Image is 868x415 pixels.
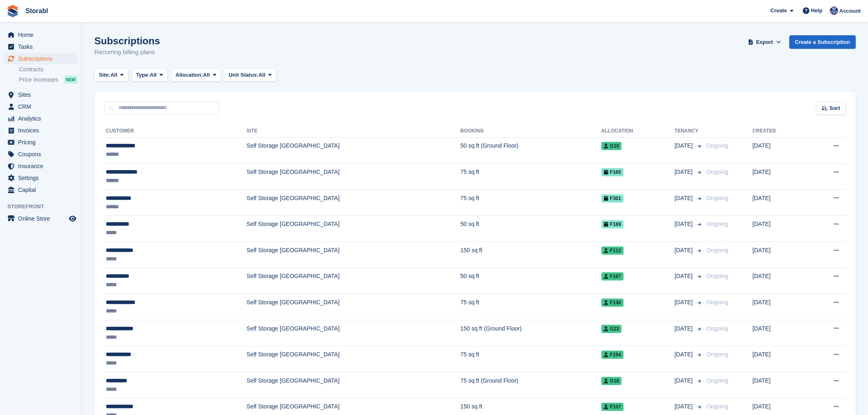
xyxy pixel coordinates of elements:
[706,325,728,332] span: Ongoing
[4,41,78,52] a: menu
[706,169,728,175] span: Ongoing
[99,71,110,79] span: Site:
[247,189,460,216] td: Self Storage [GEOGRAPHIC_DATA]
[247,294,460,320] td: Self Storage [GEOGRAPHIC_DATA]
[674,402,694,411] span: [DATE]
[104,125,247,138] th: Customer
[176,71,203,79] span: Allocation:
[460,164,601,190] td: 75 sq ft
[601,325,622,333] span: G23
[706,403,728,410] span: Ongoing
[18,137,67,148] span: Pricing
[601,194,624,203] span: F301
[94,68,128,82] button: Site: All
[258,71,265,79] span: All
[601,246,624,255] span: F112
[4,101,78,112] a: menu
[18,41,67,52] span: Tasks
[4,89,78,100] a: menu
[247,346,460,372] td: Self Storage [GEOGRAPHIC_DATA]
[94,35,160,46] h1: Subscriptions
[19,75,78,84] a: Price increases NEW
[674,220,694,228] span: [DATE]
[830,7,838,15] img: Tegan Ewart
[752,216,806,242] td: [DATE]
[18,89,67,100] span: Sites
[674,324,694,333] span: [DATE]
[706,351,728,358] span: Ongoing
[18,125,67,136] span: Invoices
[601,299,624,307] span: F130
[110,71,117,79] span: All
[460,372,601,399] td: 75 sq ft (Ground Floor)
[228,71,258,79] span: Unit Status:
[601,168,624,176] span: F165
[674,168,694,176] span: [DATE]
[460,125,601,138] th: Booking
[706,247,728,253] span: Ongoing
[674,194,694,203] span: [DATE]
[19,66,78,73] a: Contracts
[18,160,67,172] span: Insurance
[706,142,728,149] span: Ongoing
[4,148,78,160] a: menu
[752,242,806,268] td: [DATE]
[770,7,787,15] span: Create
[94,48,160,57] p: Recurring billing plans
[674,376,694,385] span: [DATE]
[752,346,806,372] td: [DATE]
[4,29,78,41] a: menu
[460,346,601,372] td: 75 sq ft
[247,164,460,190] td: Self Storage [GEOGRAPHIC_DATA]
[811,7,822,15] span: Help
[247,320,460,346] td: Self Storage [GEOGRAPHIC_DATA]
[674,298,694,307] span: [DATE]
[171,68,221,82] button: Allocation: All
[68,214,78,223] a: Preview store
[756,38,773,46] span: Export
[601,272,624,280] span: F187
[674,141,694,150] span: [DATE]
[460,189,601,216] td: 75 sq ft
[18,113,67,124] span: Analytics
[247,268,460,294] td: Self Storage [GEOGRAPHIC_DATA]
[601,125,675,138] th: Allocation
[460,294,601,320] td: 75 sq ft
[706,195,728,201] span: Ongoing
[64,75,78,84] div: NEW
[4,53,78,64] a: menu
[247,242,460,268] td: Self Storage [GEOGRAPHIC_DATA]
[601,142,622,150] span: G10
[601,351,624,359] span: F154
[752,189,806,216] td: [DATE]
[706,221,728,227] span: Ongoing
[747,35,783,49] button: Export
[136,71,150,79] span: Type:
[460,242,601,268] td: 150 sq ft
[460,268,601,294] td: 50 sq ft
[706,377,728,384] span: Ongoing
[247,137,460,164] td: Self Storage [GEOGRAPHIC_DATA]
[674,350,694,359] span: [DATE]
[752,125,806,138] th: Created
[4,184,78,196] a: menu
[203,71,210,79] span: All
[18,148,67,160] span: Coupons
[18,184,67,196] span: Capital
[4,125,78,136] a: menu
[460,320,601,346] td: 150 sq ft (Ground Floor)
[706,273,728,279] span: Ongoing
[4,160,78,172] a: menu
[460,216,601,242] td: 50 sq ft
[7,5,19,17] img: stora-icon-8386f47178a22dfd0bd8f6a31ec36ba5ce8667c1dd55bd0f319d3a0aa187defe.svg
[18,101,67,112] span: CRM
[460,137,601,164] td: 50 sq ft (Ground Floor)
[224,68,276,82] button: Unit Status: All
[601,220,624,228] span: F189
[132,68,168,82] button: Type: All
[247,372,460,399] td: Self Storage [GEOGRAPHIC_DATA]
[839,7,861,15] span: Account
[752,137,806,164] td: [DATE]
[150,71,157,79] span: All
[752,164,806,190] td: [DATE]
